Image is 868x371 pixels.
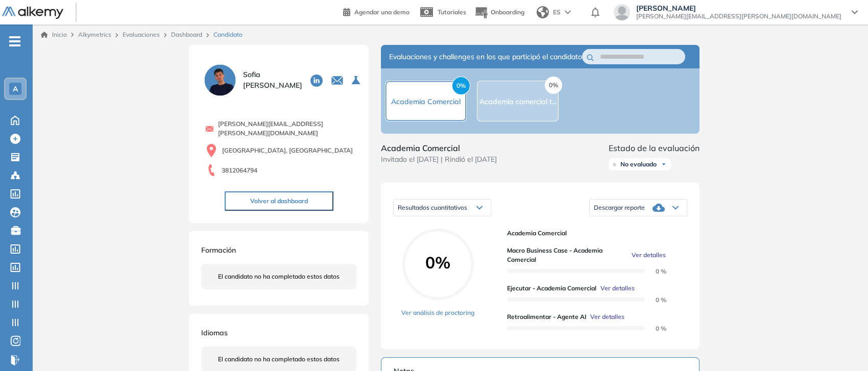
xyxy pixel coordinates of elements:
span: 0% [402,254,474,270]
span: Invitado el [DATE] | Rindió el [DATE] [381,154,497,165]
span: Ver detalles [600,284,635,293]
a: Inicio [41,30,67,39]
span: Ver detalles [590,312,624,321]
span: Resultados cuantitativos [398,204,467,211]
span: [PERSON_NAME] [636,4,841,12]
img: PROFILE_MENU_LOGO_USER [201,61,239,99]
span: Macro Business Case - Academia Comercial [507,246,628,264]
span: El candidato no ha completado estos datos [218,355,340,364]
span: No evaluado [620,160,657,168]
span: 3812064794 [222,166,257,175]
span: Retroalimentar - Agente AI [507,312,586,321]
img: arrow [565,10,571,14]
a: Agendar una demo [343,5,409,17]
span: 0% [452,77,470,95]
a: Ver análisis de proctoring [401,308,474,317]
span: Ver detalles [632,251,666,260]
span: Academia Comercial [507,229,679,238]
img: Ícono de flecha [661,161,667,167]
span: [PERSON_NAME][EMAIL_ADDRESS][PERSON_NAME][DOMAIN_NAME] [218,119,356,138]
span: Idiomas [201,328,228,337]
img: Logo [2,7,63,19]
span: 0 % [643,267,666,275]
span: Descargar reporte [594,204,645,212]
span: Sofia [PERSON_NAME] [243,69,302,91]
span: El candidato no ha completado estos datos [218,272,340,281]
span: Formación [201,245,236,255]
button: Ver detalles [628,251,666,260]
span: [PERSON_NAME][EMAIL_ADDRESS][PERSON_NAME][DOMAIN_NAME] [636,12,841,20]
span: 0 % [643,325,666,332]
span: Ejecutar - Academia Comercial [507,284,596,293]
span: [GEOGRAPHIC_DATA], [GEOGRAPHIC_DATA] [222,146,353,155]
span: Academia comercial t... [479,97,557,106]
span: Tutoriales [438,8,466,16]
a: Evaluaciones [123,31,160,38]
span: Onboarding [491,8,524,16]
i: - [9,40,20,42]
button: Ver detalles [586,312,624,321]
button: Onboarding [474,2,524,23]
a: Dashboard [171,31,202,38]
span: Academia Comercial [381,142,497,154]
span: Candidato [213,30,243,39]
button: Ver detalles [596,284,635,293]
span: Agendar una demo [354,8,409,16]
img: world [537,6,549,18]
span: 0% [545,77,562,94]
span: Estado de la evaluación [609,142,700,154]
span: ES [553,8,561,17]
span: Evaluaciones y challenges en los que participó el candidato [389,52,582,62]
span: 0 % [643,296,666,304]
span: Academia Comercial [391,97,461,106]
span: Alkymetrics [78,31,111,38]
span: A [13,85,18,93]
button: Volver al dashboard [225,191,333,211]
